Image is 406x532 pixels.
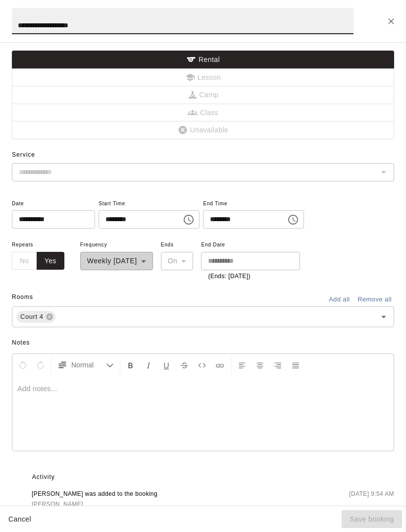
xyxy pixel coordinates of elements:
button: Close [382,12,400,30]
button: Yes [37,252,64,270]
span: Notes [12,335,394,351]
span: Activity [32,470,394,485]
button: Format Italics [140,356,157,374]
span: Normal [71,360,106,370]
button: Rental [12,51,394,69]
span: Start Time [99,197,200,211]
span: [PERSON_NAME] [32,501,83,508]
button: Format Underline [158,356,175,374]
span: [DATE] 9:54 AM [349,489,394,510]
span: Frequency [80,238,153,252]
span: [PERSON_NAME] was added to the booking [32,489,157,499]
button: Undo [14,356,31,374]
div: outlined button group [12,252,64,270]
input: Choose date, selected date is Aug 11, 2025 [201,252,293,270]
span: The type of an existing booking cannot be changed [12,104,394,122]
button: Center Align [252,356,268,374]
span: Date [12,197,95,211]
span: Service [12,151,35,158]
span: The type of an existing booking cannot be changed [12,69,394,87]
button: Formatting Options [53,356,118,374]
span: The type of an existing booking cannot be changed [12,86,394,104]
span: Rooms [12,294,33,300]
button: Choose time, selected time is 6:00 PM [179,210,199,230]
button: Format Bold [122,356,139,374]
button: Insert Code [194,356,210,374]
button: Redo [32,356,49,374]
span: The type of an existing booking cannot be changed [12,121,394,139]
input: Choose date, selected date is Aug 11, 2025 [12,210,88,229]
span: End Time [203,197,304,211]
button: Right Align [269,356,286,374]
button: Justify Align [287,356,304,374]
button: Format Strikethrough [176,356,193,374]
button: Remove all [355,292,394,307]
button: Cancel [4,510,36,529]
a: [PERSON_NAME] [32,499,157,510]
button: Left Align [234,356,251,374]
div: On [161,252,194,270]
p: (Ends: [DATE]) [208,272,293,282]
div: Court 4 [16,311,55,323]
span: Court 4 [16,312,48,322]
span: Repeats [12,238,72,252]
button: Choose time, selected time is 8:00 PM [283,210,303,230]
span: End Date [201,238,300,252]
div: The service of an existing booking cannot be changed [12,163,394,181]
button: Insert Link [211,356,228,374]
button: Add all [323,292,355,307]
span: Ends [161,238,194,252]
button: Open [377,310,391,324]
